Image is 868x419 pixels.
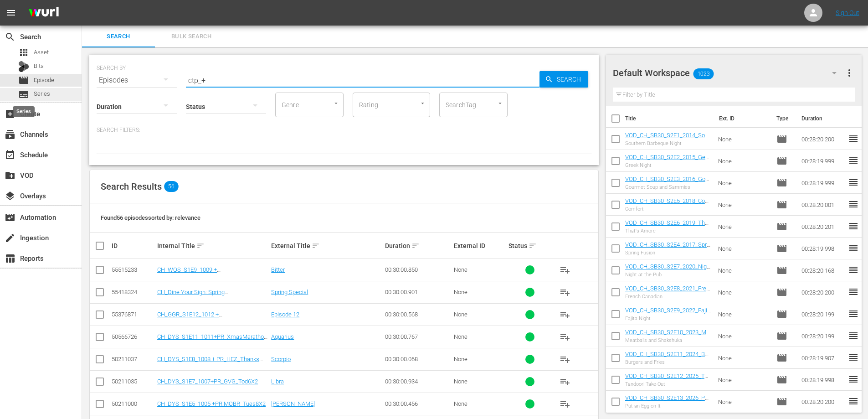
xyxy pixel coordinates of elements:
[844,67,855,78] span: more_vert
[554,326,576,348] button: playlist_add
[625,337,711,343] div: Meatballs and Shakshuka
[385,378,451,385] div: 00:30:00.934
[539,71,588,88] button: Search
[798,281,848,303] td: 00:28:20.200
[112,266,154,273] div: 55515233
[625,250,711,256] div: Spring Fusion
[560,309,570,320] span: playlist_add
[332,99,340,108] button: Open
[164,181,179,192] span: 56
[714,259,773,281] td: None
[776,221,787,232] span: Episode
[714,150,773,172] td: None
[625,154,709,167] a: VOD_CH_SB30_S2E2_2015_GeekNight
[18,89,29,100] span: subtitles
[157,240,268,251] div: Internal Title
[560,331,570,342] span: playlist_add
[776,352,787,363] span: Episode
[625,263,710,277] a: VOD_CH_SB30_S2E7_2020_NightatthePub
[625,140,711,146] div: Southern Barbeque Night
[454,242,506,249] div: External ID
[554,259,576,281] button: playlist_add
[714,216,773,238] td: None
[848,243,859,253] span: reorder
[625,316,711,321] div: Fajita Night
[418,99,427,108] button: Open
[836,9,859,16] a: Sign Out
[798,150,848,172] td: 00:28:19.999
[625,184,711,190] div: Gourmet Soup and Sammies
[625,329,710,342] a: VOD_CH_SB30_S2E10_2023_MeatballsandShakshuka
[625,162,711,168] div: Greek Night
[196,242,205,250] span: sort
[625,381,711,387] div: Tandoori Take-Out
[625,272,711,278] div: Night at the Pub
[714,194,773,216] td: None
[625,228,711,234] div: That's Amore
[385,266,451,273] div: 00:30:00.850
[454,289,506,295] div: None
[776,265,787,276] span: Episode
[97,126,591,134] p: Search Filters:
[776,396,787,407] span: Episode
[613,60,845,86] div: Default Workspace
[625,372,711,386] a: VOD_CH_SB30_S2E12_2025_TandooriTakeOut
[271,266,285,273] a: Bitter
[625,351,710,364] a: VOD_CH_SB30_S2E11_2024_BurgersandFries
[798,325,848,347] td: 00:28:20.199
[776,134,787,145] span: Episode
[625,241,710,255] a: VOD_CH_SB30_S2E4_2017_SpringFusion
[271,356,291,362] a: Scorpio
[560,264,570,275] span: playlist_add
[714,172,773,194] td: None
[157,400,266,407] a: CH_DYS_S1E5_1005 +PR MOBR_Tues8X2
[554,348,576,370] button: playlist_add
[625,176,710,189] a: VOD_CH_SB30_S2E3_2016_Gourmet Soup and Sammies
[796,106,851,131] th: Duration
[157,378,258,385] a: CH_DYS_S1E7_1007+PR_GVG_Tod6X2
[798,391,848,413] td: 00:28:20.200
[34,89,50,98] span: Series
[625,294,711,300] div: French Canadian
[776,374,787,385] span: Episode
[848,264,859,275] span: reorder
[385,289,451,295] div: 00:30:00.901
[34,76,54,85] span: Episode
[714,303,773,325] td: None
[5,253,15,264] span: Reports
[625,359,711,365] div: Burgers and Fries
[18,47,29,58] span: Asset
[5,170,15,181] span: VOD
[271,240,382,251] div: External Title
[554,371,576,393] button: playlist_add
[112,333,154,340] div: 50566726
[848,286,859,297] span: reorder
[693,64,714,83] span: 1023
[560,398,570,409] span: playlist_add
[554,393,576,415] button: playlist_add
[112,311,154,318] div: 55376871
[34,48,49,57] span: Asset
[34,62,44,71] span: Bits
[22,2,66,24] img: ans4CAIJ8jUAAAAAAAAAAAAAAAAAAAAAAAAgQb4GAAAAAAAAAAAAAAAAAAAAAAAAJMjXAAAAAAAAAAAAAAAAAAAAAAAAgAT5G...
[776,309,787,320] span: movie
[554,281,576,303] button: playlist_add
[496,99,504,108] button: Open
[848,177,859,188] span: reorder
[776,155,787,166] span: Episode
[112,242,154,249] div: ID
[529,242,537,250] span: sort
[776,331,787,341] span: Episode
[714,391,773,413] td: None
[554,304,576,326] button: playlist_add
[5,191,15,202] span: layers
[385,333,451,340] div: 00:30:00.767
[157,266,230,280] a: CH_WOS_S1E9_1009 + Pr_DYS_ss_premmon630x2
[625,403,711,409] div: Put an Egg on It
[714,369,773,391] td: None
[553,71,588,88] span: Search
[5,150,15,160] span: Schedule
[625,219,711,233] a: VOD_CH_SB30_S2E6_2019_That's Amore
[454,400,506,407] div: None
[625,132,710,145] a: VOD_CH_SB30_S2E1_2014_Southern Barbeque Night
